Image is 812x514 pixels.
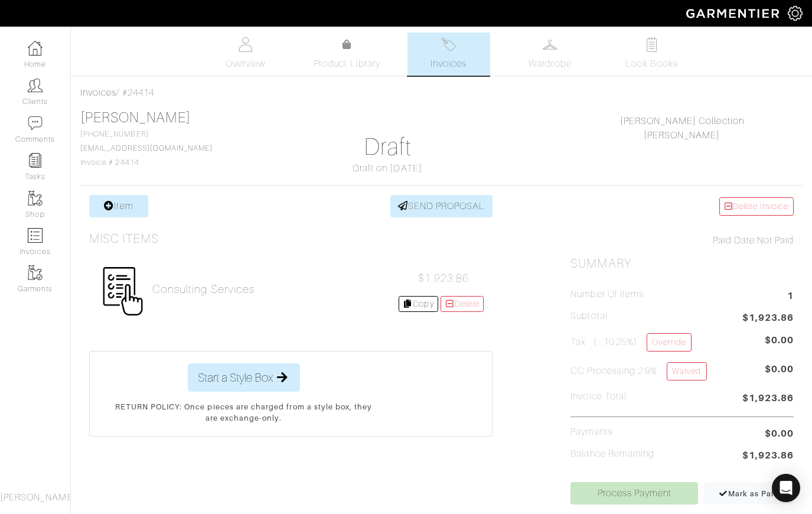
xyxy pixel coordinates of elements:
a: Waived [667,362,706,380]
span: $1,923.86 [742,448,794,464]
a: Look Books [611,32,693,76]
div: Draft on [DATE] [276,161,499,175]
span: $0.00 [765,362,794,385]
span: Start a Style Box [198,369,273,386]
img: dashboard-icon-dbcd8f5a0b271acd01030246c82b418ddd0df26cd7fceb0bd07c9910d44c42f6.png [28,41,43,56]
div: Open Intercom Messenger [772,474,800,502]
div: / #24414 [80,86,803,100]
span: Paid Date: [713,235,757,246]
img: reminder-icon-8004d30b9f0a5d33ae49ab947aed9ed385cf756f9e5892f1edd6e32f2345188e.png [28,153,43,168]
span: $1,923.86 [418,272,468,284]
span: $0.00 [765,427,794,441]
a: Consulting Services [152,282,255,296]
h5: Subtotal [570,311,607,322]
a: Delete [441,296,484,312]
img: Womens_Miscellaneous-d673f60aaa87559a6952b59d05bf1b3a3b9c20a1534f02d223eac102529ca4c9.png [98,266,148,316]
a: Delete Invoice [719,197,794,216]
a: SEND PROPOSAL [390,195,493,217]
h2: Summary [570,256,794,271]
h5: Balance Remaining [570,448,654,460]
a: [PERSON_NAME] [80,110,191,125]
a: Mark as Paid [704,482,794,505]
span: Invoices [431,57,467,71]
span: $0.00 [765,333,794,347]
img: orders-27d20c2124de7fd6de4e0e44c1d41de31381a507db9b33961299e4e07d508b8c.svg [441,37,456,52]
img: clients-icon-6bae9207a08558b7cb47a8932f037763ab4055f8c8b6bfacd5dc20c3e0201464.png [28,78,43,93]
span: Look Books [625,57,678,71]
img: gear-icon-white-bd11855cb880d31180b6d7d6211b90ccbf57a29d726f0c71d8c61bd08dd39cc2.png [788,6,803,21]
a: [PERSON_NAME] Collection [620,116,744,126]
button: Start a Style Box [188,363,300,392]
a: Invoices [407,32,490,76]
h5: CC Processing 2.9% [570,362,706,380]
a: [EMAIL_ADDRESS][DOMAIN_NAME] [80,144,213,152]
span: Product Library [314,57,380,71]
h5: Number of Items [570,289,644,300]
a: Copy [399,296,438,312]
span: [PHONE_NUMBER] Invoice # 24414 [80,130,213,167]
img: basicinfo-40fd8af6dae0f16599ec9e87c0ef1c0a1fdea2edbe929e3d69a839185d80c458.svg [238,37,253,52]
a: Overview [204,32,287,76]
a: [PERSON_NAME] [644,130,720,141]
span: 1 [787,289,794,305]
div: Not Paid [570,233,794,248]
img: garments-icon-b7da505a4dc4fd61783c78ac3ca0ef83fa9d6f193b1c9dc38574b1d14d53ca28.png [28,191,43,206]
span: $1,923.86 [742,391,794,407]
span: Overview [226,57,265,71]
img: garmentier-logo-header-white-b43fb05a5012e4ada735d5af1a66efaba907eab6374d6393d1fbf88cb4ef424d.png [680,3,788,24]
a: Wardrobe [509,32,592,76]
img: todo-9ac3debb85659649dc8f770b8b6100bb5dab4b48dedcbae339e5042a72dfd3cc.svg [644,37,659,52]
h5: Payments [570,427,612,438]
a: Invoices [80,87,116,98]
h5: Tax ( : 10.25%) [570,333,691,352]
a: Process Payment [570,482,698,505]
span: Mark as Paid [719,489,780,498]
span: Wardrobe [529,57,571,71]
h3: Misc Items [89,232,159,246]
span: $1,923.86 [742,311,794,327]
img: wardrobe-487a4870c1b7c33e795ec22d11cfc2ed9d08956e64fb3008fe2437562e282088.svg [543,37,557,52]
a: Product Library [306,38,389,71]
img: comment-icon-a0a6a9ef722e966f86d9cbdc48e553b5cf19dbc54f86b18d962a5391bc8f6eb6.png [28,116,43,131]
img: garments-icon-b7da505a4dc4fd61783c78ac3ca0ef83fa9d6f193b1c9dc38574b1d14d53ca28.png [28,265,43,280]
a: Override [647,333,691,352]
h5: Invoice Total [570,391,627,402]
a: Item [89,195,148,217]
img: orders-icon-0abe47150d42831381b5fb84f609e132dff9fe21cb692f30cb5eec754e2cba89.png [28,228,43,243]
p: RETURN POLICY: Once pieces are charged from a style box, they are exchange-only. [111,401,376,424]
h1: Draft [276,133,499,161]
